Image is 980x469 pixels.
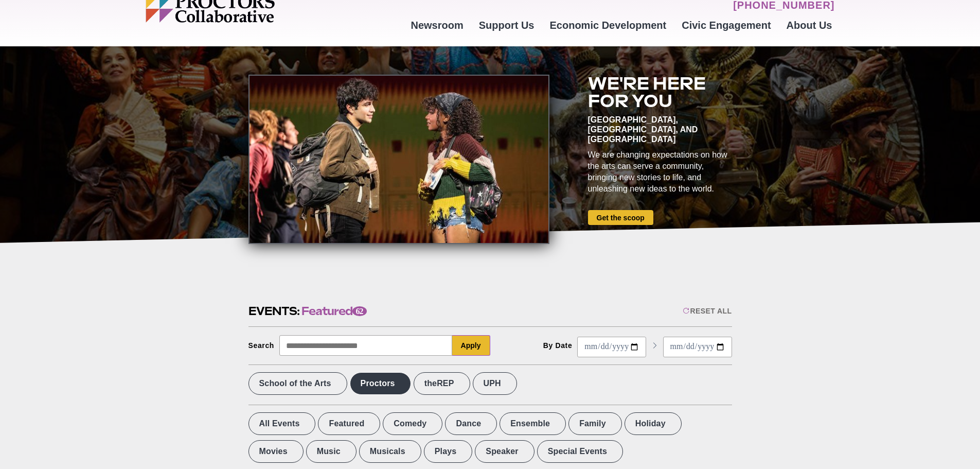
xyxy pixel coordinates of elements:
[588,115,732,144] div: [GEOGRAPHIC_DATA], [GEOGRAPHIC_DATA], and [GEOGRAPHIC_DATA]
[350,372,411,395] label: Proctors
[414,372,470,395] label: theREP
[500,412,566,435] label: Ensemble
[248,440,304,463] label: Movies
[475,440,534,463] label: Speaker
[588,149,732,195] div: We are changing expectations on how the arts can serve a community, bringing new stories to life,...
[248,412,316,435] label: All Events
[471,11,542,39] a: Support Us
[674,11,778,39] a: Civic Engagement
[445,412,497,435] label: Dance
[588,210,653,225] a: Get the scoop
[359,440,421,463] label: Musicals
[542,11,674,39] a: Economic Development
[683,307,732,315] div: Reset All
[248,303,367,319] h2: Events:
[301,303,367,319] span: Featured
[248,341,275,350] div: Search
[625,412,682,435] label: Holiday
[588,75,732,110] h2: We're here for you
[473,372,517,395] label: UPH
[352,306,367,316] span: 62
[403,11,471,39] a: Newsroom
[306,440,357,463] label: Music
[248,372,347,395] label: School of the Arts
[452,335,490,356] button: Apply
[318,412,380,435] label: Featured
[543,341,573,350] div: By Date
[568,412,622,435] label: Family
[424,440,473,463] label: Plays
[779,11,840,39] a: About Us
[537,440,623,463] label: Special Events
[383,412,442,435] label: Comedy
